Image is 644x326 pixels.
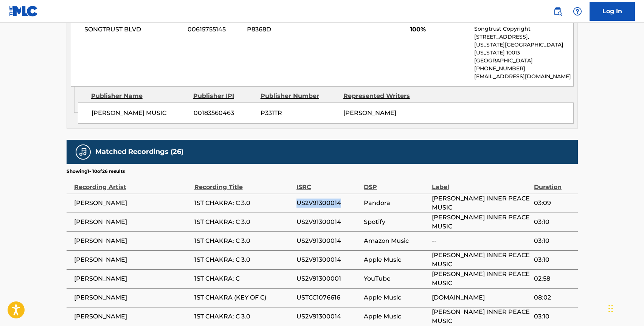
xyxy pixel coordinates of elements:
[194,199,293,208] span: 1ST CHAKRA: C 3.0
[74,236,191,245] span: [PERSON_NAME]
[67,168,125,175] p: Showing 1 - 10 of 26 results
[364,236,428,245] span: Amazon Music
[296,293,360,302] span: USTCC1076616
[550,4,565,19] a: Public Search
[608,297,613,320] div: Drag
[474,57,573,65] p: [GEOGRAPHIC_DATA]
[9,6,38,17] img: MLC Logo
[92,109,188,118] span: [PERSON_NAME] MUSIC
[296,312,360,321] span: US2V91300014
[79,147,88,157] img: Matched Recordings
[95,147,183,156] h5: Matched Recordings (26)
[364,217,428,227] span: Spotify
[606,290,644,326] iframe: Chat Widget
[432,213,530,231] span: [PERSON_NAME] INNER PEACE MUSIC
[74,312,191,321] span: [PERSON_NAME]
[364,255,428,264] span: Apple Music
[474,65,573,73] p: [PHONE_NUMBER]
[432,270,530,288] span: [PERSON_NAME] INNER PEACE MUSIC
[432,293,530,302] span: [DOMAIN_NAME]
[343,109,396,116] span: [PERSON_NAME]
[410,25,469,34] span: 100%
[534,312,574,321] span: 03:10
[534,274,574,283] span: 02:58
[261,109,338,118] span: P331TR
[194,175,293,192] div: Recording Title
[534,255,574,264] span: 03:10
[84,25,182,34] span: SONGTRUST BLVD
[296,199,360,208] span: US2V91300014
[474,73,573,81] p: [EMAIL_ADDRESS][DOMAIN_NAME]
[74,175,191,192] div: Recording Artist
[534,293,574,302] span: 08:02
[74,199,191,208] span: [PERSON_NAME]
[194,293,293,302] span: 1ST CHAKRA (KEY OF C)
[193,92,255,101] div: Publisher IPI
[432,194,530,212] span: [PERSON_NAME] INNER PEACE MUSIC
[474,33,573,41] p: [STREET_ADDRESS],
[343,92,421,101] div: Represented Writers
[534,175,574,192] div: Duration
[364,199,428,208] span: Pandora
[74,255,191,264] span: [PERSON_NAME]
[474,41,573,57] p: [US_STATE][GEOGRAPHIC_DATA][US_STATE] 10013
[364,274,428,283] span: YouTube
[570,4,585,19] div: Help
[432,307,530,326] span: [PERSON_NAME] INNER PEACE MUSIC
[296,217,360,227] span: US2V91300014
[247,25,320,34] span: P8368D
[296,236,360,245] span: US2V91300014
[296,274,360,283] span: US2V91300001
[534,199,574,208] span: 03:09
[194,109,255,118] span: 00183560463
[194,255,293,264] span: 1ST CHAKRA: C 3.0
[296,255,360,264] span: US2V91300014
[364,293,428,302] span: Apple Music
[364,175,428,192] div: DSP
[91,92,188,101] div: Publisher Name
[74,293,191,302] span: [PERSON_NAME]
[432,236,530,245] span: --
[194,274,293,283] span: 1ST CHAKRA: C
[188,25,241,34] span: 00615755145
[74,274,191,283] span: [PERSON_NAME]
[194,312,293,321] span: 1ST CHAKRA: C 3.0
[553,7,562,16] img: search
[590,2,635,21] a: Log In
[573,7,582,16] img: help
[432,175,530,192] div: Label
[534,236,574,245] span: 03:10
[194,217,293,227] span: 1ST CHAKRA: C 3.0
[74,217,191,227] span: [PERSON_NAME]
[261,92,338,101] div: Publisher Number
[432,251,530,269] span: [PERSON_NAME] INNER PEACE MUSIC
[194,236,293,245] span: 1ST CHAKRA: C 3.0
[364,312,428,321] span: Apple Music
[474,25,573,33] p: Songtrust Copyright
[534,217,574,227] span: 03:10
[296,175,360,192] div: ISRC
